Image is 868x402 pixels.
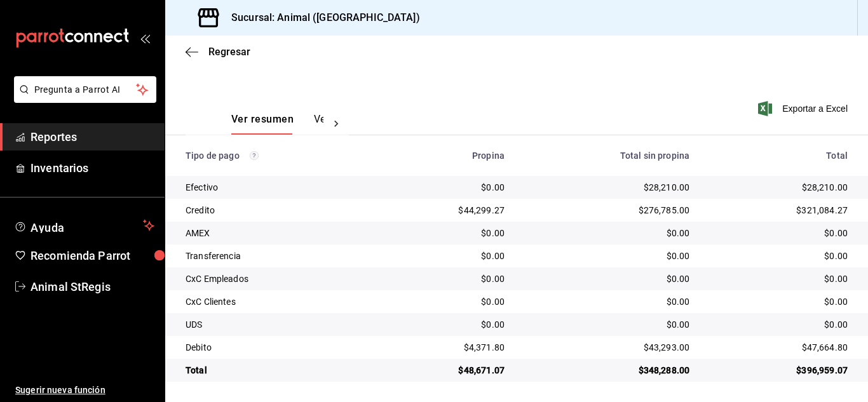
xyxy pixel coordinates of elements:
div: Total [186,364,368,377]
div: $0.00 [525,295,689,308]
div: $348,288.00 [525,364,689,377]
div: Total [710,151,848,161]
span: Inventarios [31,159,154,177]
span: Sugerir nueva función [15,384,154,397]
div: Debito [186,341,368,354]
div: $48,671.07 [388,364,505,377]
div: $0.00 [710,227,848,239]
div: $0.00 [388,272,505,285]
div: $28,210.00 [525,181,689,194]
div: $321,084.27 [710,204,848,217]
span: Animal StRegis [31,278,154,295]
div: $4,371.80 [388,341,505,354]
span: Recomienda Parrot [31,247,154,264]
div: $0.00 [388,181,505,194]
button: open_drawer_menu [140,33,150,43]
span: Ayuda [31,218,138,233]
div: UDS [186,318,368,331]
button: Regresar [186,46,250,58]
div: $0.00 [388,295,505,308]
h3: Sucursal: Animal ([GEOGRAPHIC_DATA]) [221,10,420,25]
div: $0.00 [525,318,689,331]
div: $0.00 [388,250,505,262]
div: $0.00 [525,227,689,239]
div: $0.00 [388,318,505,331]
span: Reportes [31,128,154,145]
div: $0.00 [710,318,848,331]
svg: Los pagos realizados con Pay y otras terminales son montos brutos. [250,151,259,160]
div: CxC Empleados [186,272,368,285]
div: Efectivo [186,181,368,194]
div: $396,959.07 [710,364,848,377]
div: $0.00 [710,272,848,285]
div: Total sin propina [525,151,689,161]
div: $44,299.27 [388,204,505,217]
button: Ver pagos [314,113,362,135]
button: Ver resumen [231,113,294,135]
div: $276,785.00 [525,204,689,217]
div: Tipo de pago [186,151,368,161]
div: $0.00 [710,250,848,262]
span: Pregunta a Parrot AI [34,83,137,97]
div: $0.00 [525,250,689,262]
div: $0.00 [710,295,848,308]
button: Pregunta a Parrot AI [14,76,156,103]
div: $47,664.80 [710,341,848,354]
div: AMEX [186,227,368,239]
a: Pregunta a Parrot AI [9,92,156,105]
button: Exportar a Excel [761,101,848,116]
div: $0.00 [388,227,505,239]
div: Credito [186,204,368,217]
div: Transferencia [186,250,368,262]
div: navigation tabs [231,113,323,135]
div: $0.00 [525,272,689,285]
div: CxC Clientes [186,295,368,308]
div: $43,293.00 [525,341,689,354]
div: Propina [388,151,505,161]
span: Regresar [208,46,250,58]
div: $28,210.00 [710,181,848,194]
